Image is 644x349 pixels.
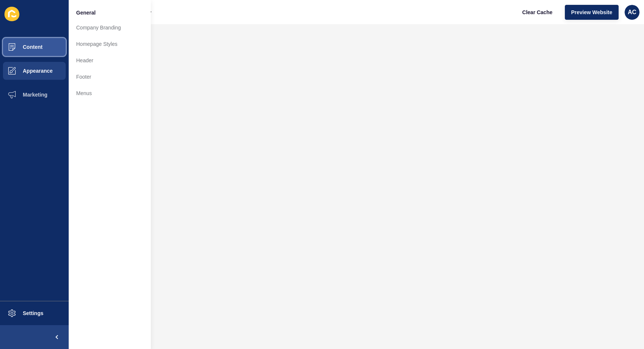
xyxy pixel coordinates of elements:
[628,9,636,16] span: AC
[565,5,619,20] button: Preview Website
[69,52,151,69] a: Header
[69,69,151,85] a: Footer
[76,9,96,16] span: General
[69,36,151,52] a: Homepage Styles
[516,5,559,20] button: Clear Cache
[69,19,151,36] a: Company Branding
[69,85,151,101] a: Menus
[522,9,553,16] span: Clear Cache
[571,9,612,16] span: Preview Website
